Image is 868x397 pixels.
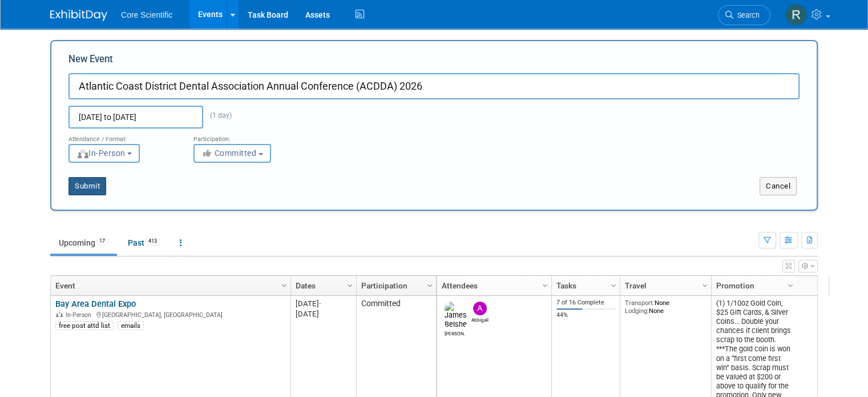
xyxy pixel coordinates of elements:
[608,276,620,293] a: Column Settings
[280,281,289,290] span: Column Settings
[50,10,107,21] img: ExhibitDay
[56,311,63,317] img: In-Person Event
[445,302,467,329] img: James Belshe
[786,281,795,290] span: Column Settings
[68,53,113,70] label: New Event
[296,276,349,295] a: Dates
[66,311,95,319] span: In-Person
[733,11,760,19] span: Search
[203,111,232,119] span: (1 day)
[473,302,487,315] img: Abbigail Belshe
[68,106,203,129] input: Start Date - End Date
[76,149,126,158] span: In-Person
[361,276,429,295] a: Participation
[68,73,800,99] input: Name of Trade Show / Conference
[201,149,257,158] span: Committed
[193,129,301,143] div: Participation:
[716,276,789,295] a: Promotion
[540,281,550,290] span: Column Settings
[424,276,437,293] a: Column Settings
[296,299,351,308] div: [DATE]
[445,329,465,336] div: James Belshe
[556,276,612,295] a: Tasks
[470,315,490,323] div: Abbigail Belshe
[68,129,176,143] div: Attendance / Format:
[55,276,283,295] a: Event
[55,321,114,330] div: free post attd list
[625,307,649,315] span: Lodging:
[68,177,106,195] button: Submit
[55,310,285,319] div: [GEOGRAPHIC_DATA], [GEOGRAPHIC_DATA]
[785,4,807,26] img: Rachel Wolff
[55,299,136,309] a: Bay Area Dental Expo
[119,232,169,254] a: Past413
[625,299,655,307] span: Transport:
[50,232,117,254] a: Upcoming17
[345,281,354,290] span: Column Settings
[699,276,712,293] a: Column Settings
[344,276,357,293] a: Column Settings
[556,299,616,307] div: 7 of 16 Complete
[68,144,140,163] button: In-Person
[296,309,351,319] div: [DATE]
[96,237,108,246] span: 17
[442,276,544,295] a: Attendees
[760,177,797,195] button: Cancel
[145,237,160,246] span: 413
[625,276,704,295] a: Travel
[785,276,797,293] a: Column Settings
[118,321,144,330] div: emails
[609,281,618,290] span: Column Settings
[539,276,552,293] a: Column Settings
[625,299,707,315] div: None None
[556,311,616,319] div: 44%
[278,276,291,293] a: Column Settings
[193,144,271,163] button: Committed
[425,281,434,290] span: Column Settings
[121,10,172,19] span: Core Scientific
[718,5,770,25] a: Search
[319,299,321,308] span: -
[700,281,709,290] span: Column Settings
